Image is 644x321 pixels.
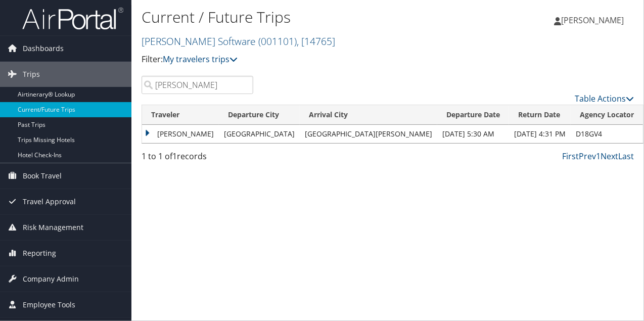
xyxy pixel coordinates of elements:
[163,54,238,65] a: My travelers trips
[300,125,437,143] td: [GEOGRAPHIC_DATA][PERSON_NAME]
[22,7,123,30] img: airportal-logo.png
[509,125,571,143] td: [DATE] 4:31 PM
[618,151,634,162] a: Last
[142,53,470,66] p: Filter:
[172,151,177,162] span: 1
[258,34,297,48] span: ( 001101 )
[571,105,643,125] th: Agency Locator: activate to sort column ascending
[23,266,79,292] span: Company Admin
[219,125,300,143] td: [GEOGRAPHIC_DATA]
[579,151,596,162] a: Prev
[142,76,253,94] input: Search Traveler or Arrival City
[596,151,601,162] a: 1
[23,215,83,240] span: Risk Management
[23,189,76,214] span: Travel Approval
[23,36,64,61] span: Dashboards
[297,34,335,48] span: , [ 14765 ]
[219,105,300,125] th: Departure City: activate to sort column ascending
[23,62,40,87] span: Trips
[601,151,618,162] a: Next
[575,93,634,104] a: Table Actions
[437,125,509,143] td: [DATE] 5:30 AM
[509,105,571,125] th: Return Date: activate to sort column ascending
[142,34,335,48] a: [PERSON_NAME] Software
[437,105,509,125] th: Departure Date: activate to sort column descending
[300,105,437,125] th: Arrival City: activate to sort column ascending
[142,150,253,167] div: 1 to 1 of records
[23,292,75,317] span: Employee Tools
[23,163,62,189] span: Book Travel
[142,125,219,143] td: [PERSON_NAME]
[23,241,56,266] span: Reporting
[554,5,634,35] a: [PERSON_NAME]
[142,105,219,125] th: Traveler: activate to sort column ascending
[562,151,579,162] a: First
[571,125,643,143] td: D18GV4
[142,7,470,28] h1: Current / Future Trips
[561,15,624,26] span: [PERSON_NAME]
